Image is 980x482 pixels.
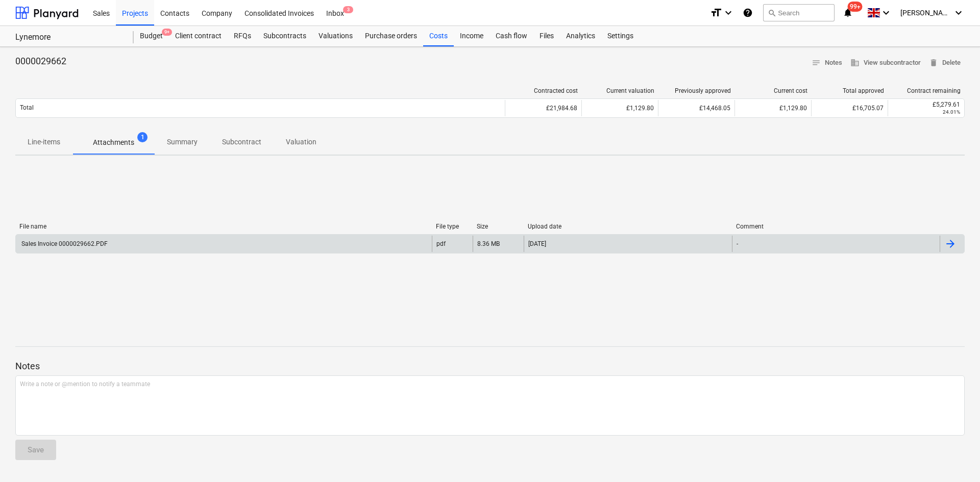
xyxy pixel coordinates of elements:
[560,26,601,46] a: Analytics
[15,360,965,372] p: Notes
[663,87,731,94] div: Previously approved
[93,137,134,148] p: Attachments
[222,137,261,147] p: Subcontract
[528,240,546,247] div: [DATE]
[286,137,316,147] p: Valuation
[846,55,925,71] button: View subcontractor
[943,109,960,115] small: 24.01%
[505,100,581,116] div: £21,984.68
[162,29,172,36] span: 9+
[20,104,34,112] p: Total
[20,240,108,247] div: Sales Invoice 0000029662.PDF
[880,7,892,19] i: keyboard_arrow_down
[816,87,884,94] div: Total approved
[15,32,121,43] div: Lynemore
[929,58,938,67] span: delete
[925,55,965,71] button: Delete
[892,87,961,94] div: Contract remaining
[850,57,921,69] span: View subcontractor
[743,7,753,19] i: Knowledge base
[134,26,169,46] div: Budget
[436,240,446,247] div: pdf
[900,9,951,17] span: [PERSON_NAME]
[710,7,722,19] i: format_size
[843,7,853,19] i: notifications
[737,240,738,247] div: -
[257,26,312,46] a: Subcontracts
[528,223,728,230] div: Upload date
[586,87,654,94] div: Current valuation
[768,9,776,17] span: search
[722,7,734,19] i: keyboard_arrow_down
[533,26,560,46] a: Files
[739,87,807,94] div: Current cost
[850,58,860,67] span: business
[811,100,888,116] div: £16,705.07
[312,26,359,46] a: Valuations
[734,100,811,116] div: £1,129.80
[343,6,353,13] span: 3
[167,137,198,147] p: Summary
[489,26,533,46] a: Cash flow
[848,2,863,12] span: 99+
[228,26,257,46] a: RFQs
[423,26,454,46] a: Costs
[454,26,489,46] a: Income
[19,223,428,230] div: File name
[892,101,960,108] div: £5,279.61
[929,57,961,69] span: Delete
[134,26,169,46] a: Budget9+
[477,223,520,230] div: Size
[477,240,500,247] div: 8.36 MB
[601,26,640,46] a: Settings
[952,7,965,19] i: keyboard_arrow_down
[137,132,148,142] span: 1
[812,58,821,67] span: notes
[812,57,842,69] span: Notes
[359,26,423,46] a: Purchase orders
[736,223,936,230] div: Comment
[807,55,846,71] button: Notes
[169,26,228,46] a: Client contract
[436,223,469,230] div: File type
[15,55,66,67] p: 0000029662
[581,100,658,116] div: £1,129.80
[763,4,835,21] button: Search
[28,137,60,147] p: Line-items
[509,87,578,94] div: Contracted cost
[658,100,734,116] div: £14,468.05
[929,433,980,482] iframe: Chat Widget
